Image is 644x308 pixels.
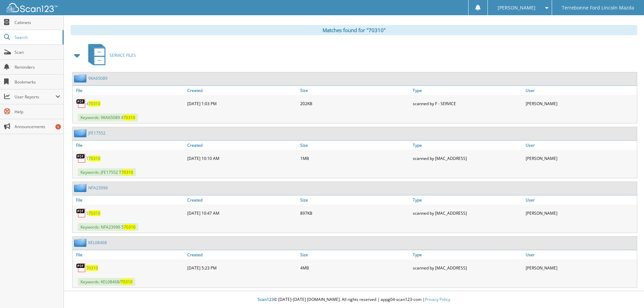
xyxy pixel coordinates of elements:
span: 70310 [124,224,136,230]
a: Size [299,141,411,150]
div: scanned by [MAC_ADDRESS] [411,151,524,165]
img: folder2.png [74,129,88,137]
a: 570310 [86,210,100,216]
div: © [DATE]-[DATE] [DOMAIN_NAME]. All rights reserved | appg04-scan123-com | [64,291,644,308]
span: Cabinets [15,20,60,25]
a: Size [299,250,411,259]
a: Created [186,141,299,150]
div: scanned by F - SERVICE [411,97,524,110]
a: KEL08468 [88,240,107,245]
span: 70310 [89,156,100,161]
a: Size [299,86,411,95]
a: Type [411,195,524,205]
div: 897KB [299,206,411,220]
span: Keywords: KEL08468/ [78,278,135,286]
span: Keywords: 9KA65089 4 [78,114,138,121]
a: SERVICE FILES [84,42,136,69]
a: Created [186,195,299,205]
span: SERVICE FILES [110,52,136,58]
div: [DATE] 5:23 PM [186,261,299,275]
a: Type [411,86,524,95]
div: scanned by [MAC_ADDRESS] [411,206,524,220]
a: T70310 [86,156,100,161]
div: [DATE] 10:47 AM [186,206,299,220]
span: 70310 [121,279,133,285]
a: Created [186,250,299,259]
a: User [524,86,637,95]
img: PDF.png [76,208,86,218]
span: Terrebonne Ford Lincoln Mazda [562,6,634,10]
a: JFE17552 [88,130,105,136]
a: File [73,195,186,205]
span: [PERSON_NAME] [498,6,535,10]
img: PDF.png [76,153,86,163]
div: 5 [55,124,61,129]
div: [DATE] 1:03 PM [186,97,299,110]
a: File [73,141,186,150]
iframe: Chat Widget [610,276,644,308]
a: 470310 [86,101,100,106]
a: 9KA65089 [88,75,108,81]
span: Scan [15,49,60,55]
img: folder2.png [74,184,88,192]
span: 70310 [89,210,100,216]
div: 1MB [299,151,411,165]
a: Type [411,250,524,259]
div: [PERSON_NAME] [524,206,637,220]
span: 70310 [89,101,100,106]
a: Size [299,195,411,205]
div: [PERSON_NAME] [524,97,637,110]
div: 202KB [299,97,411,110]
span: Reminders [15,64,60,70]
a: User [524,250,637,259]
div: [DATE] 10:10 AM [186,151,299,165]
span: Announcements [15,124,60,129]
a: File [73,86,186,95]
div: 4MB [299,261,411,275]
img: PDF.png [76,98,86,109]
img: scan123-logo-white.svg [7,3,57,12]
span: Keywords: NFA23996 5 [78,223,138,231]
a: 70310 [86,265,98,271]
img: folder2.png [74,238,88,247]
a: User [524,141,637,150]
img: folder2.png [74,74,88,82]
div: [PERSON_NAME] [524,151,637,165]
span: Bookmarks [15,79,60,85]
span: 70310 [123,115,135,120]
img: PDF.png [76,263,86,273]
a: NFA23996 [88,185,108,191]
div: scanned by [MAC_ADDRESS] [411,261,524,275]
div: Matches found for "70310" [71,25,637,35]
div: [PERSON_NAME] [524,261,637,275]
span: Help [15,109,60,115]
a: Type [411,141,524,150]
a: Created [186,86,299,95]
span: Keywords: JFE17552 T [78,168,136,176]
span: User Reports [15,94,55,100]
span: 70310 [121,169,133,175]
span: Search [15,34,59,40]
a: Privacy Policy [425,297,450,302]
span: Scan123 [258,297,274,302]
a: User [524,195,637,205]
a: File [73,250,186,259]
